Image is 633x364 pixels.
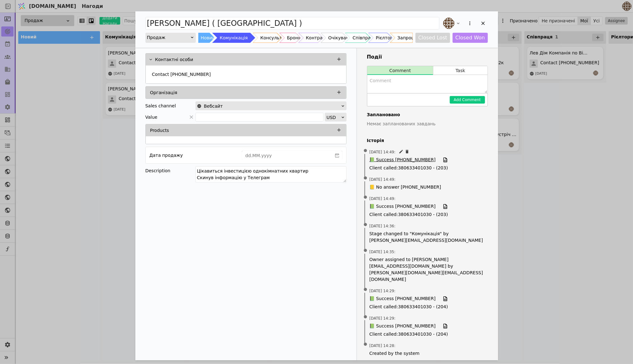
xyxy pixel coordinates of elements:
span: [DATE] 14:29 : [370,288,396,294]
span: 📒 No answer [PHONE_NUMBER] [370,184,441,191]
div: Description [145,166,195,175]
span: 📗 Success [PHONE_NUMBER] [370,156,436,163]
input: dd.MM.yyyy [242,151,332,160]
span: [DATE] 14:36 : [370,223,396,229]
span: [DATE] 14:49 : [370,177,396,182]
span: • [362,143,369,159]
div: Новий [201,33,215,43]
p: Контактні особи [155,56,193,63]
div: Співпраця [353,33,376,43]
div: Продаж [147,33,190,42]
p: Організація [150,89,178,96]
h4: Історія [367,137,488,144]
h4: Заплановано [367,111,488,118]
div: Add Opportunity [135,11,498,360]
p: Contact [PHONE_NUMBER] [152,71,211,78]
span: • [362,337,369,353]
img: online-store.svg [197,104,201,108]
span: 📗 Success [PHONE_NUMBER] [370,295,436,302]
span: Stage changed to "Комунікація" by [PERSON_NAME][EMAIL_ADDRESS][DOMAIN_NAME] [370,230,485,244]
span: [DATE] 14:49 : [370,196,396,202]
textarea: Цікавиться інвестицією однокімнатних квартир Скинув інформацію у Телеграм [195,166,347,183]
button: Closed Won [453,33,488,43]
div: Очікування [328,33,354,43]
button: Comment [367,66,433,75]
span: Client called : 380633401030 - (203) [370,165,485,171]
span: • [362,309,369,325]
span: Owner assigned to [PERSON_NAME][EMAIL_ADDRESS][DOMAIN_NAME] by [PERSON_NAME][DOMAIN_NAME][EMAIL_A... [370,256,485,283]
button: Closed Lost [415,33,450,43]
span: • [362,217,369,233]
span: 📗 Success [PHONE_NUMBER] [370,323,436,330]
div: Запрошення [398,33,427,43]
span: [DATE] 14:49 : [370,149,396,155]
div: Бронь [287,33,301,43]
div: Комунікація [220,33,248,43]
div: Дата продажу [150,151,183,160]
div: Контракт [306,33,328,43]
div: Консультація [260,33,291,43]
button: Add Comment [450,96,485,104]
span: • [362,282,369,298]
span: • [362,190,369,206]
h3: Події [367,53,488,61]
span: [DATE] 14:29 : [370,316,396,321]
div: Sales channel [145,101,176,110]
svg: calender simple [335,153,339,158]
span: [DATE] 14:28 : [370,343,396,349]
div: Рієлтори [376,33,396,43]
p: Products [150,127,169,134]
span: Client called : 380633401030 - (204) [370,331,485,338]
img: an [443,18,455,29]
button: Task [433,66,487,75]
span: Created by the system [370,350,485,357]
div: USD [326,113,341,122]
span: [DATE] 14:35 : [370,249,396,255]
span: Value [145,113,157,122]
span: 📗 Success [PHONE_NUMBER] [370,203,436,210]
span: Client called : 380633401030 - (204) [370,304,485,310]
span: • [362,170,369,186]
span: Client called : 380633401030 - (203) [370,211,485,218]
span: Вебсайт [204,102,223,111]
p: Немає запланованих завдань [367,121,488,127]
span: • [362,243,369,259]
